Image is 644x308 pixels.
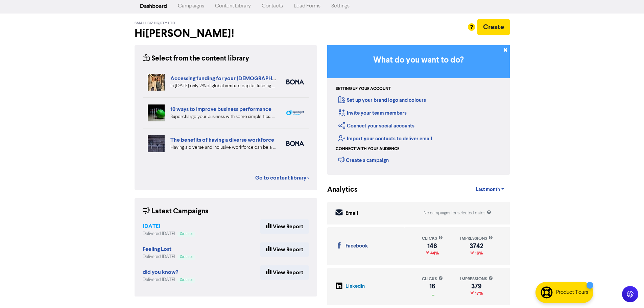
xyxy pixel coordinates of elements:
[260,219,309,234] a: View Report
[143,223,160,230] strong: [DATE]
[135,21,175,26] span: Small Biz HQ Pty Ltd
[422,276,443,282] div: clicks
[260,265,309,280] a: View Report
[422,235,443,242] div: clicks
[337,55,500,65] h3: What do you want to do?
[286,110,304,116] img: spotlight
[476,187,500,193] span: Last month
[170,75,335,82] a: Accessing funding for your [DEMOGRAPHIC_DATA]-led businesses
[180,278,192,282] span: Success
[460,243,493,249] div: 3742
[338,97,426,103] a: Set up your brand logo and colours
[474,251,483,256] span: 16%
[255,174,309,182] a: Go to content library >
[345,283,365,290] div: LinkedIn
[338,110,407,116] a: Invite your team members
[143,231,195,237] div: Delivered [DATE]
[180,255,192,259] span: Success
[424,210,491,216] div: No campaigns for selected dates
[470,183,509,196] a: Last month
[143,270,178,275] a: did you know?
[422,284,443,289] div: 16
[345,242,368,250] div: Facebook
[338,136,432,142] a: Import your contacts to deliver email
[460,235,493,242] div: impressions
[170,137,274,143] a: The benefits of having a diverse workforce
[170,82,276,90] div: In 2024 only 2% of global venture capital funding went to female-only founding teams. We highligh...
[327,185,349,195] div: Analytics
[143,224,160,229] a: [DATE]
[170,106,271,113] a: 10 ways to improve business performance
[135,27,317,40] h2: Hi [PERSON_NAME] !
[422,243,443,249] div: 146
[143,277,195,283] div: Delivered [DATE]
[143,53,249,64] div: Select from the content library
[327,45,510,175] div: Getting Started in BOMA
[336,86,391,92] div: Setting up your account
[338,155,389,165] div: Create a campaign
[170,144,276,151] div: Having a diverse and inclusive workforce can be a major boost for your business. We list four of ...
[260,242,309,257] a: View Report
[474,291,483,296] span: 17%
[610,276,644,308] iframe: Chat Widget
[170,113,276,120] div: Supercharge your business with some simple tips. Eliminate distractions & bad customers, get a pl...
[143,254,195,260] div: Delivered [DATE]
[143,247,171,252] a: Feeling Lost
[143,206,209,217] div: Latest Campaigns
[429,251,439,256] span: 44%
[286,79,304,85] img: boma
[180,232,192,236] span: Success
[345,210,358,217] div: Email
[477,19,510,35] button: Create
[143,269,178,276] strong: did you know?
[460,276,493,282] div: impressions
[286,141,304,146] img: boma
[143,246,171,253] strong: Feeling Lost
[430,291,434,296] span: _
[336,146,399,152] div: Connect with your audience
[460,284,493,289] div: 379
[338,123,414,129] a: Connect your social accounts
